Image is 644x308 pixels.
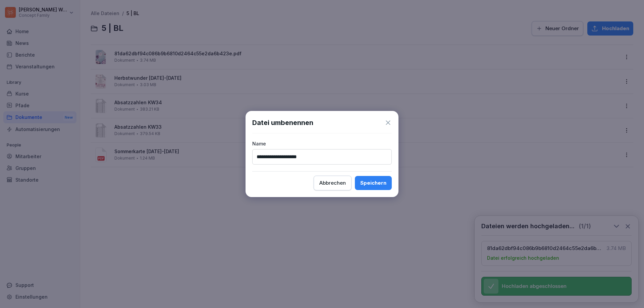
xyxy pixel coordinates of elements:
[319,179,346,187] div: Abbrechen
[252,118,313,128] h1: Datei umbenennen
[252,140,392,147] p: Name
[314,176,352,190] button: Abbrechen
[360,179,386,187] div: Speichern
[355,176,392,190] button: Speichern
